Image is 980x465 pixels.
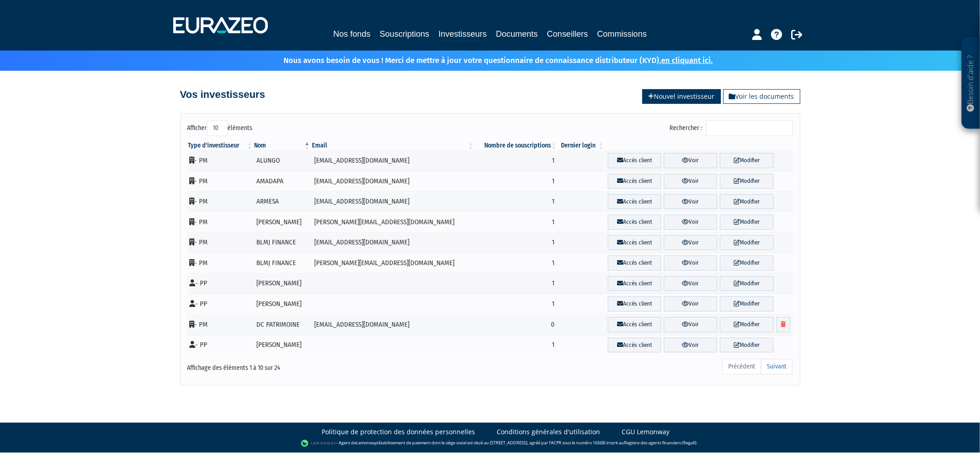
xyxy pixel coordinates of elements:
td: ARMESA [254,192,311,212]
a: Voir [664,317,717,332]
a: Modifier [720,276,773,291]
a: Accès client [608,153,661,168]
td: 1 [475,212,558,232]
a: Voir les documents [723,89,800,104]
td: - PM [187,232,254,253]
div: Affichage des éléments 1 à 10 sur 24 [187,358,432,373]
td: [EMAIL_ADDRESS][DOMAIN_NAME] [311,232,475,253]
a: Commissions [597,28,647,40]
td: 1 [475,273,558,294]
td: - PP [187,273,254,294]
a: Accès client [608,194,661,210]
td: - PM [187,192,254,212]
td: [PERSON_NAME][EMAIL_ADDRESS][DOMAIN_NAME] [311,253,475,273]
input: Rechercher : [706,120,793,136]
a: Voir [664,215,717,230]
a: Accès client [608,174,661,189]
td: [EMAIL_ADDRESS][DOMAIN_NAME] [311,171,475,192]
th: Nombre de souscriptions : activer pour trier la colonne par ordre croissant [475,141,558,150]
td: [EMAIL_ADDRESS][DOMAIN_NAME] [311,150,475,171]
a: Modifier [720,338,773,353]
a: Souscriptions [380,28,429,40]
a: Modifier [720,296,773,312]
td: 1 [475,171,558,192]
td: 1 [475,253,558,273]
img: logo-lemonway.png [301,439,336,448]
a: Voir [664,255,717,271]
td: - PM [187,212,254,232]
td: 1 [475,232,558,253]
a: Modifier [720,317,773,332]
a: Registre des agents financiers (Regafi) [624,440,697,446]
td: BLMJ FINANCE [254,232,311,253]
a: Modifier [720,194,773,210]
label: Afficher éléments [187,120,253,136]
a: Voir [664,194,717,210]
td: [PERSON_NAME] [254,294,311,314]
a: Conseillers [547,28,588,40]
p: Nous avons besoin de vous ! Merci de mettre à jour votre questionnaire de connaissance distribute... [257,53,713,66]
h4: Vos investisseurs [180,89,265,100]
td: BLMJ FINANCE [254,253,311,273]
a: en cliquant ici. [662,56,713,65]
td: [EMAIL_ADDRESS][DOMAIN_NAME] [311,314,475,335]
a: Nos fonds [333,28,370,40]
a: Modifier [720,174,773,189]
a: Accès client [608,215,661,230]
td: [EMAIL_ADDRESS][DOMAIN_NAME] [311,192,475,212]
a: Accès client [608,317,661,332]
a: Voir [664,235,717,250]
td: AMADAPA [254,171,311,192]
a: Modifier [720,153,773,168]
td: 1 [475,335,558,356]
th: Type d'investisseur : activer pour trier la colonne par ordre croissant [187,141,254,150]
td: [PERSON_NAME] [254,212,311,232]
td: [PERSON_NAME][EMAIL_ADDRESS][DOMAIN_NAME] [311,212,475,232]
label: Rechercher : [670,120,793,136]
a: Nouvel investisseur [642,89,721,104]
td: 1 [475,150,558,171]
select: Afficheréléments [207,120,228,136]
a: Lemonway [356,440,377,446]
td: - PM [187,314,254,335]
td: 1 [475,192,558,212]
a: Politique de protection des données personnelles [322,427,476,437]
td: - PM [187,253,254,273]
a: Voir [664,153,717,168]
th: &nbsp; [605,141,793,150]
td: 1 [475,294,558,314]
th: Dernier login : activer pour trier la colonne par ordre croissant [558,141,605,150]
div: - Agent de (établissement de paiement dont le siège social est situé au [STREET_ADDRESS], agréé p... [9,439,971,448]
td: - PP [187,294,254,314]
p: Besoin d'aide ? [966,42,976,125]
td: DC PATRIMOINE [254,314,311,335]
td: 0 [475,314,558,335]
th: Email : activer pour trier la colonne par ordre croissant [311,141,475,150]
a: Accès client [608,235,661,250]
a: Investisseurs [438,28,487,42]
a: Modifier [720,255,773,271]
td: - PP [187,335,254,356]
td: [PERSON_NAME] [254,335,311,356]
th: Nom : activer pour trier la colonne par ordre d&eacute;croissant [254,141,311,150]
a: CGU Lemonway [622,427,670,437]
a: Voir [664,338,717,353]
img: 1732889491-logotype_eurazeo_blanc_rvb.png [173,17,268,34]
a: Voir [664,296,717,312]
a: Voir [664,276,717,291]
a: Conditions générales d'utilisation [497,427,600,437]
a: Accès client [608,296,661,312]
a: Accès client [608,338,661,353]
td: - PM [187,171,254,192]
a: Accès client [608,276,661,291]
td: - PM [187,150,254,171]
a: Modifier [720,215,773,230]
td: [PERSON_NAME] [254,273,311,294]
a: Documents [496,28,538,40]
a: Supprimer [776,317,790,332]
a: Modifier [720,235,773,250]
td: ALUNGO [254,150,311,171]
a: Suivant [761,359,793,374]
a: Accès client [608,255,661,271]
a: Voir [664,174,717,189]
